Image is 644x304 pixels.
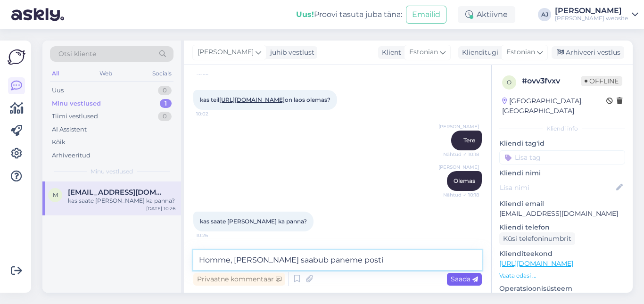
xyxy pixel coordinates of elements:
[146,205,175,212] div: [DATE] 10:26
[458,48,498,58] div: Klienditugi
[160,99,172,108] div: 1
[52,151,91,160] div: Arhiveeritud
[443,151,479,158] span: Nähtud ✓ 10:18
[499,124,625,133] div: Kliendi info
[538,8,551,21] div: AJ
[68,188,166,197] span: mihhiv@gmail.com
[499,150,625,164] input: Lisa tag
[52,86,64,95] div: Uus
[555,7,638,22] a: [PERSON_NAME][PERSON_NAME] website
[52,112,98,121] div: Tiimi vestlused
[499,284,625,294] p: Operatsioonisüsteem
[8,48,25,66] img: Askly Logo
[581,76,622,86] span: Offline
[499,259,573,268] a: [URL][DOMAIN_NAME]
[499,199,625,209] p: Kliendi email
[52,99,101,108] div: Minu vestlused
[196,110,231,117] span: 10:02
[451,275,478,283] span: Saada
[219,96,285,103] a: [URL][DOMAIN_NAME]
[196,232,231,239] span: 10:26
[499,249,625,259] p: Klienditeekond
[555,7,628,15] div: [PERSON_NAME]
[458,6,515,23] div: Aktiivne
[507,79,512,86] span: o
[463,137,475,144] span: Tere
[443,191,479,198] span: Nähtud ✓ 10:18
[500,182,614,193] input: Lisa nimi
[50,67,61,80] div: All
[158,86,172,95] div: 0
[409,47,438,58] span: Estonian
[296,10,314,19] b: Uus!
[91,167,133,176] span: Minu vestlused
[53,191,58,198] span: m
[454,177,475,184] span: Olemas
[52,138,66,147] div: Kõik
[200,96,330,103] span: kas teil on laos olemas?
[150,67,173,80] div: Socials
[499,209,625,219] p: [EMAIL_ADDRESS][DOMAIN_NAME]
[198,47,254,58] span: [PERSON_NAME]
[555,15,628,22] div: [PERSON_NAME] website
[52,125,87,134] div: AI Assistent
[193,250,482,270] textarea: Homme, [PERSON_NAME] saabub paneme posti
[58,49,96,59] span: Otsi kliente
[438,123,479,130] span: [PERSON_NAME]
[506,47,535,58] span: Estonian
[406,6,446,24] button: Emailid
[193,273,285,286] div: Privaatne kommentaar
[522,75,581,87] div: # ovv3fvxv
[378,48,401,58] div: Klient
[499,168,625,178] p: Kliendi nimi
[296,9,402,20] div: Proovi tasuta juba täna:
[552,46,624,59] div: Arhiveeri vestlus
[499,222,625,232] p: Kliendi telefon
[438,164,479,171] span: [PERSON_NAME]
[158,112,172,121] div: 0
[499,139,625,148] p: Kliendi tag'id
[266,48,314,58] div: juhib vestlust
[502,96,606,116] div: [GEOGRAPHIC_DATA], [GEOGRAPHIC_DATA]
[68,197,175,205] div: kas saate [PERSON_NAME] ka panna?
[200,218,307,225] span: kas saate [PERSON_NAME] ka panna?
[499,271,625,280] p: Vaata edasi ...
[98,67,114,80] div: Web
[499,232,575,245] div: Küsi telefoninumbrit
